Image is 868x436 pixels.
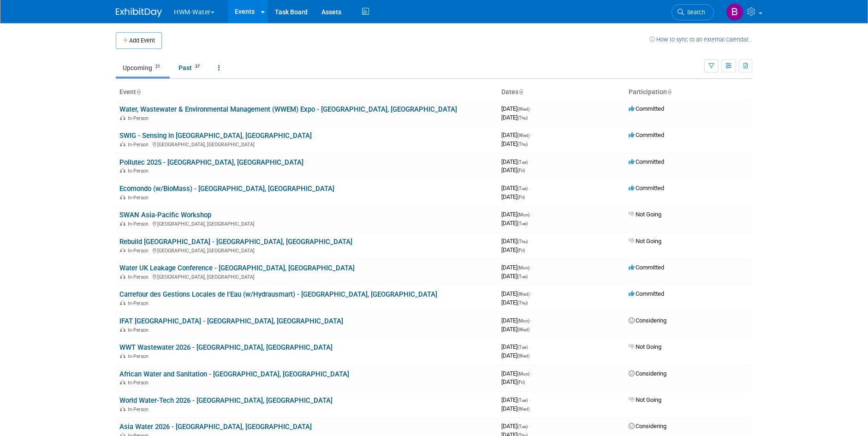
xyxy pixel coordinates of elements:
[119,290,437,299] a: Carrefour des Gestions Locales de l'Eau (w/Hydrausmart) - [GEOGRAPHIC_DATA], [GEOGRAPHIC_DATA]
[192,63,202,70] span: 37
[128,195,151,201] span: In-Person
[119,396,333,405] a: World Water-Tech 2026 - [GEOGRAPHIC_DATA], [GEOGRAPHIC_DATA]
[120,195,125,199] img: In-Person Event
[672,4,714,20] a: Search
[501,396,530,403] span: [DATE]
[120,380,125,384] img: In-Person Event
[498,84,625,100] th: Dates
[128,221,151,227] span: In-Person
[517,107,529,112] span: (Wed)
[119,158,303,167] a: Pollutec 2025 - [GEOGRAPHIC_DATA], [GEOGRAPHIC_DATA]
[120,221,125,226] img: In-Person Event
[120,274,125,279] img: In-Person Event
[629,396,661,403] span: Not Going
[116,59,170,77] a: Upcoming21
[517,380,525,385] span: (Fri)
[517,265,529,270] span: (Mon)
[119,140,494,148] div: [GEOGRAPHIC_DATA], [GEOGRAPHIC_DATA]
[128,142,151,148] span: In-Person
[116,32,162,49] button: Add Event
[517,345,528,350] span: (Tue)
[629,370,666,377] span: Considering
[501,378,525,385] span: [DATE]
[119,220,494,227] div: [GEOGRAPHIC_DATA], [GEOGRAPHIC_DATA]
[629,343,661,350] span: Not Going
[128,274,151,280] span: In-Person
[629,211,661,218] span: Not Going
[136,88,141,96] a: Sort by Event Name
[119,105,457,113] a: Water, Wastewater & Environmental Management (WWEM) Expo - [GEOGRAPHIC_DATA], [GEOGRAPHIC_DATA]
[517,239,528,244] span: (Thu)
[119,343,333,352] a: WWT Wastewater 2026 - [GEOGRAPHIC_DATA], [GEOGRAPHIC_DATA]
[501,290,532,297] span: [DATE]
[531,290,532,297] span: -
[120,142,125,146] img: In-Person Event
[120,406,125,411] img: In-Person Event
[684,9,705,16] span: Search
[501,238,530,245] span: [DATE]
[625,84,752,100] th: Participation
[501,405,529,412] span: [DATE]
[119,273,494,280] div: [GEOGRAPHIC_DATA], [GEOGRAPHIC_DATA]
[501,246,525,253] span: [DATE]
[172,59,209,77] a: Past37
[119,185,334,193] a: Ecomondo (w/BioMass) - [GEOGRAPHIC_DATA], [GEOGRAPHIC_DATA]
[119,370,349,378] a: African Water and Sanitation - [GEOGRAPHIC_DATA], [GEOGRAPHIC_DATA]
[119,238,352,246] a: Rebuild [GEOGRAPHIC_DATA] - [GEOGRAPHIC_DATA], [GEOGRAPHIC_DATA]
[120,168,125,173] img: In-Person Event
[120,327,125,332] img: In-Person Event
[517,168,525,173] span: (Fri)
[629,185,664,191] span: Committed
[128,115,151,121] span: In-Person
[649,36,752,43] a: How to sync to an external calendar...
[531,317,532,324] span: -
[667,88,672,96] a: Sort by Participation Type
[120,115,125,120] img: In-Person Event
[501,140,528,147] span: [DATE]
[501,299,528,306] span: [DATE]
[517,424,528,429] span: (Tue)
[529,158,530,165] span: -
[517,371,529,376] span: (Mon)
[119,246,494,254] div: [GEOGRAPHIC_DATA], [GEOGRAPHIC_DATA]
[629,238,661,245] span: Not Going
[531,131,532,138] span: -
[128,168,151,174] span: In-Person
[517,133,529,138] span: (Wed)
[529,238,530,245] span: -
[517,327,529,332] span: (Wed)
[517,115,528,120] span: (Thu)
[501,211,532,218] span: [DATE]
[518,88,523,96] a: Sort by Start Date
[128,327,151,333] span: In-Person
[501,105,532,112] span: [DATE]
[517,353,529,358] span: (Wed)
[517,406,529,412] span: (Wed)
[501,185,530,191] span: [DATE]
[128,406,151,412] span: In-Person
[501,352,529,359] span: [DATE]
[517,160,528,165] span: (Tue)
[517,212,529,217] span: (Mon)
[119,317,343,325] a: IFAT [GEOGRAPHIC_DATA] - [GEOGRAPHIC_DATA], [GEOGRAPHIC_DATA]
[629,290,664,297] span: Committed
[517,142,528,147] span: (Thu)
[517,274,528,279] span: (Tue)
[501,220,528,227] span: [DATE]
[119,131,312,140] a: SWIG - Sensing in [GEOGRAPHIC_DATA], [GEOGRAPHIC_DATA]
[501,193,525,200] span: [DATE]
[629,105,664,112] span: Committed
[128,380,151,386] span: In-Person
[517,300,528,305] span: (Thu)
[120,353,125,358] img: In-Person Event
[501,343,530,350] span: [DATE]
[501,317,532,324] span: [DATE]
[629,131,664,138] span: Committed
[529,396,530,403] span: -
[120,300,125,305] img: In-Person Event
[153,63,163,70] span: 21
[531,105,532,112] span: -
[629,317,666,324] span: Considering
[116,84,498,100] th: Event
[629,423,666,430] span: Considering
